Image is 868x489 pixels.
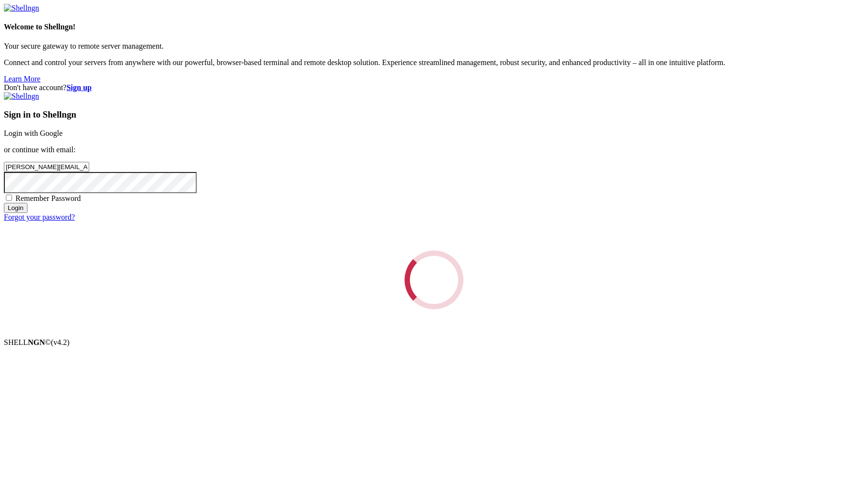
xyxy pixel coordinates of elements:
a: Login with Google [4,129,63,137]
input: Login [4,203,27,213]
div: Loading... [405,251,463,309]
h4: Welcome to Shellngn! [4,23,864,31]
p: Connect and control your servers from anywhere with our powerful, browser-based terminal and remo... [4,58,864,67]
input: Remember Password [6,195,12,201]
p: Your secure gateway to remote server management. [4,42,864,51]
span: Remember Password [15,194,81,202]
p: or continue with email: [4,145,864,154]
span: SHELL © [4,338,69,346]
a: Sign up [67,83,92,92]
span: 4.2.0 [51,338,70,346]
div: Don't have account? [4,83,864,92]
img: Shellngn [4,4,39,13]
img: Shellngn [4,92,39,101]
h3: Sign in to Shellngn [4,109,864,120]
input: Email address [4,162,89,172]
b: NGN [28,338,45,346]
a: Learn More [4,75,41,83]
a: Forgot your password? [4,213,75,221]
